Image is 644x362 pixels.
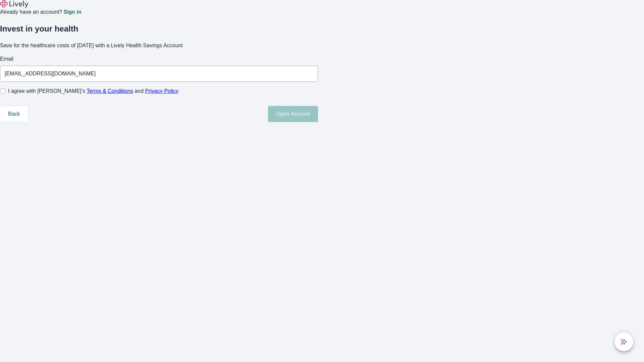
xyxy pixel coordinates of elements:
a: Privacy Policy [145,88,179,94]
span: I agree with [PERSON_NAME]’s and [8,87,178,95]
svg: Lively AI Assistant [621,339,627,345]
button: chat [614,333,633,351]
a: Sign in [63,9,81,15]
a: Terms & Conditions [87,88,133,94]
